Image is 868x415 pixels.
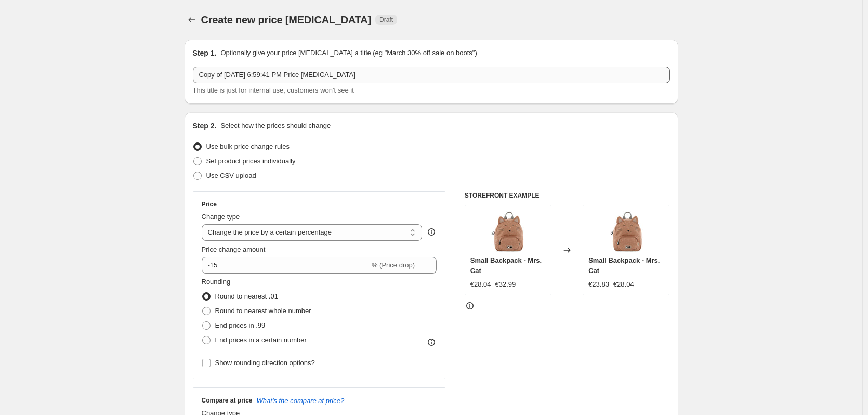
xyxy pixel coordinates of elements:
[495,279,516,290] strike: €32.99
[487,211,529,252] img: 5400858932228_01_80x.jpg
[470,279,491,290] div: €28.04
[202,213,240,221] span: Change type
[202,396,253,405] h3: Compare at price
[215,321,266,329] span: End prices in .99
[215,336,307,344] span: End prices in a certain number
[202,278,231,286] span: Rounding
[193,67,670,83] input: 30% off holiday sale
[201,14,372,25] span: Create new price [MEDICAL_DATA]
[372,261,415,269] span: % (Price drop)
[606,211,647,252] img: 5400858932228_01_80x.jpg
[202,200,217,209] h3: Price
[193,121,217,131] h2: Step 2.
[206,172,256,179] span: Use CSV upload
[465,191,670,200] h6: STOREFRONT EXAMPLE
[193,48,217,58] h2: Step 1.
[426,227,437,237] div: help
[215,359,315,367] span: Show rounding direction options?
[588,256,660,275] span: Small Backpack - Mrs. Cat
[202,257,370,274] input: -15
[215,292,278,300] span: Round to nearest .01
[206,142,290,150] span: Use bulk price change rules
[257,397,345,405] button: What's the compare at price?
[185,12,199,27] button: Price change jobs
[379,16,393,24] span: Draft
[215,307,311,315] span: Round to nearest whole number
[220,48,477,58] p: Optionally give your price [MEDICAL_DATA] a title (eg "March 30% off sale on boots")
[470,256,542,275] span: Small Backpack - Mrs. Cat
[588,279,609,290] div: €23.83
[206,157,296,165] span: Set product prices individually
[613,279,634,290] strike: €28.04
[202,245,266,253] span: Price change amount
[193,86,354,94] span: This title is just for internal use, customers won't see it
[220,121,331,131] p: Select how the prices should change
